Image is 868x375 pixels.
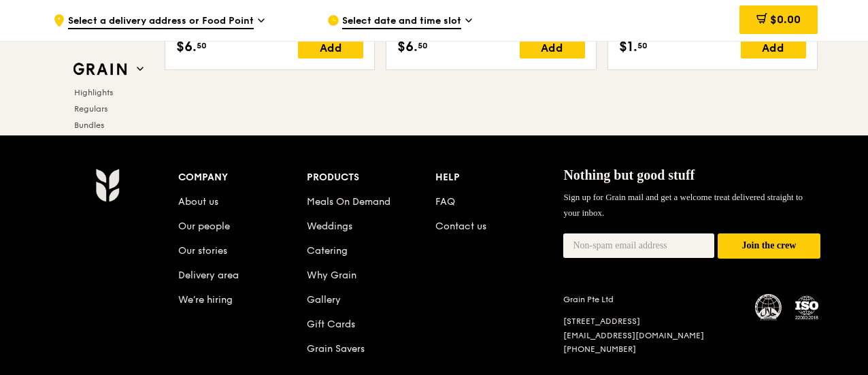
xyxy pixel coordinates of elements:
span: Highlights [74,88,113,97]
div: Add [520,37,585,59]
a: Weddings [307,221,352,232]
span: Bundles [74,120,104,130]
span: 50 [197,40,207,51]
a: Catering [307,245,348,257]
a: Grain Savers [307,343,365,355]
a: [EMAIL_ADDRESS][DOMAIN_NAME] [563,331,704,340]
div: Add [298,37,363,59]
img: Grain web logo [69,57,131,82]
a: [PHONE_NUMBER] [563,344,636,354]
a: Gallery [307,294,341,306]
div: [STREET_ADDRESS] [563,316,739,327]
a: Our stories [178,245,227,257]
span: Nothing but good stuff [563,167,695,182]
span: Sign up for Grain mail and get a welcome treat delivered straight to your inbox. [563,192,803,217]
a: Delivery area [178,270,239,281]
span: Select date and time slot [342,14,461,29]
a: Contact us [435,221,486,232]
a: Gift Cards [307,319,355,330]
span: 50 [418,40,428,51]
div: Add [741,37,806,59]
div: Company [178,168,307,187]
div: Help [435,168,564,187]
span: Select a delivery address or Food Point [68,14,254,29]
span: $6. [397,37,418,57]
div: Products [307,168,435,187]
a: We’re hiring [178,294,233,306]
span: Regulars [74,104,107,114]
span: $1. [619,37,637,57]
a: Why Grain [307,270,356,281]
img: ISO Certified [793,294,820,321]
img: Grain [95,168,119,202]
button: Join the crew [718,233,820,259]
img: MUIS Halal Certified [755,294,782,321]
span: $6. [176,37,197,57]
span: $0.00 [770,13,801,26]
a: Meals On Demand [307,196,390,208]
a: Our people [178,221,230,232]
input: Non-spam email address [563,233,714,258]
a: FAQ [435,196,455,208]
span: 50 [637,40,648,51]
a: About us [178,196,218,208]
div: Grain Pte Ltd [563,294,739,305]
